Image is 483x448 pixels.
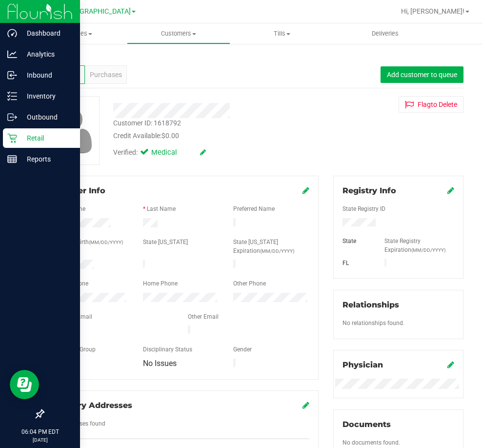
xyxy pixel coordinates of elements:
[342,319,404,327] label: No relationships found.
[411,247,445,253] span: (MM/DD/YYYY)
[7,91,17,101] inline-svg: Inventory
[342,300,399,309] span: Relationships
[147,204,176,213] label: Last Name
[342,360,383,369] span: Physician
[17,132,76,144] p: Retail
[230,23,334,44] a: Tills
[342,204,385,213] label: State Registry ID
[143,359,177,368] span: No Issues
[342,439,400,446] span: No documents found.
[342,186,396,195] span: Registry Info
[143,238,188,246] label: State [US_STATE]
[381,66,463,83] button: Add customer to queue
[161,132,179,140] span: $0.00
[143,279,178,288] label: Home Phone
[17,90,76,102] p: Inventory
[399,96,463,113] button: Flagto Delete
[89,240,123,245] span: (MM/DD/YYYY)
[401,7,464,15] span: Hi, [PERSON_NAME]!
[387,71,457,79] span: Add customer to queue
[113,118,181,128] div: Customer ID: 1618792
[188,312,219,321] label: Other Email
[127,23,230,44] a: Customers
[17,69,76,81] p: Inbound
[113,147,206,158] div: Verified:
[17,27,76,39] p: Dashboard
[342,420,391,429] span: Documents
[7,133,17,143] inline-svg: Retail
[151,147,190,158] span: Medical
[52,401,132,410] span: Delivery Addresses
[233,204,275,213] label: Preferred Name
[7,70,17,80] inline-svg: Inbound
[233,345,252,354] label: Gender
[17,111,76,123] p: Outbound
[17,48,76,60] p: Analytics
[143,345,192,354] label: Disciplinary Status
[4,428,76,436] p: 06:04 PM EDT
[233,238,309,255] label: State [US_STATE] Expiration
[7,49,17,59] inline-svg: Analytics
[113,131,316,141] div: Credit Available:
[90,70,122,80] span: Purchases
[334,23,437,44] a: Deliveries
[359,29,412,38] span: Deliveries
[335,259,377,267] div: FL
[231,29,333,38] span: Tills
[7,28,17,38] inline-svg: Dashboard
[127,29,230,38] span: Customers
[7,154,17,164] inline-svg: Reports
[335,237,377,245] div: State
[64,7,131,16] span: [GEOGRAPHIC_DATA]
[260,248,294,254] span: (MM/DD/YYYY)
[10,370,39,399] iframe: Resource center
[233,279,266,288] label: Other Phone
[384,237,454,254] label: State Registry Expiration
[7,112,17,122] inline-svg: Outbound
[56,238,123,246] label: Date of Birth
[4,436,76,444] p: [DATE]
[17,153,76,165] p: Reports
